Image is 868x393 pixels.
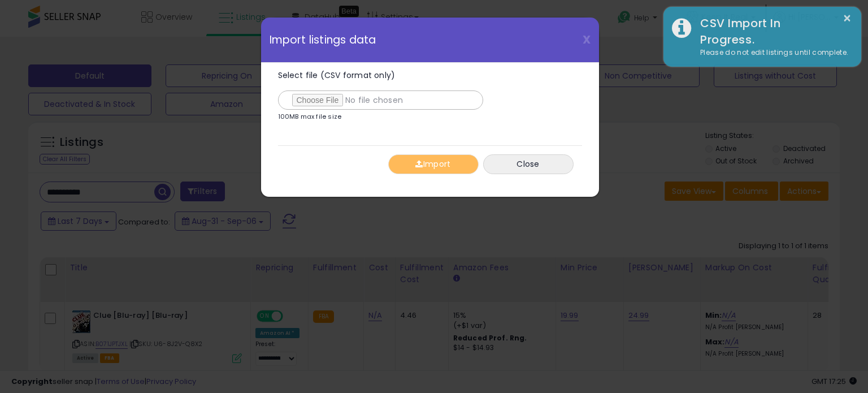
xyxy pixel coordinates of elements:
[388,154,479,174] button: Import
[692,47,853,58] div: Please do not edit listings until complete.
[583,32,591,47] span: X
[843,11,852,25] button: ×
[278,114,342,120] p: 100MB max file size
[483,154,574,174] button: Close
[278,70,396,81] span: Select file (CSV format only)
[692,15,853,47] div: CSV Import In Progress.
[270,34,376,45] span: Import listings data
